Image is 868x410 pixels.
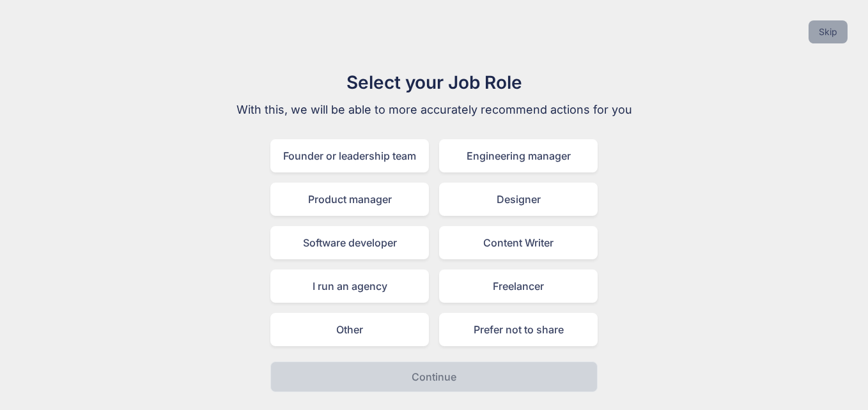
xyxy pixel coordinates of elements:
div: Software developer [270,226,429,259]
p: Continue [412,369,456,384]
button: Continue [270,361,598,392]
div: Product manager [270,183,429,216]
div: Engineering manager [439,139,598,172]
h1: Select your Job Role [219,69,649,96]
div: Other [270,313,429,346]
div: Content Writer [439,226,598,259]
p: With this, we will be able to more accurately recommend actions for you [219,101,649,119]
button: Skip [809,20,848,43]
div: Prefer not to share [439,313,598,346]
div: Freelancer [439,270,598,303]
div: Designer [439,183,598,216]
div: I run an agency [270,270,429,303]
div: Founder or leadership team [270,139,429,172]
